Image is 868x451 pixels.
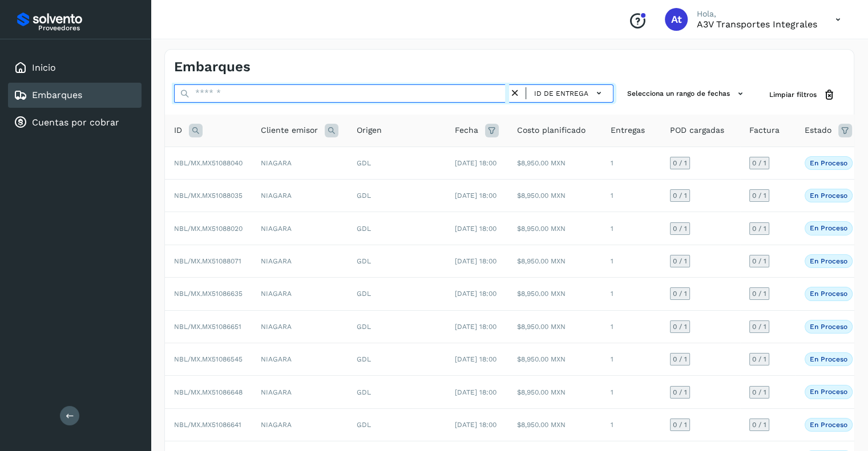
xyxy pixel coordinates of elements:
span: GDL [357,355,371,363]
td: $8,950.00 MXN [508,310,601,343]
button: Limpiar filtros [760,84,845,105]
p: En proceso [810,290,847,298]
td: $8,950.00 MXN [508,278,601,310]
span: 0 / 1 [752,160,766,166]
td: 1 [601,310,661,343]
span: Estado [805,124,831,136]
span: ID [174,124,182,136]
span: POD cargadas [670,124,724,136]
span: GDL [357,192,371,200]
div: Embarques [8,83,142,108]
p: En proceso [810,257,847,265]
span: NBL/MX.MX51086641 [174,421,241,429]
p: En proceso [810,192,847,200]
span: 0 / 1 [752,258,766,265]
span: 0 / 1 [752,389,766,396]
td: NIAGARA [252,376,348,408]
td: $8,950.00 MXN [508,212,601,245]
td: 1 [601,147,661,179]
span: 0 / 1 [752,192,766,199]
span: [DATE] 18:00 [455,257,496,265]
span: 0 / 1 [673,389,687,396]
span: 0 / 1 [752,356,766,363]
span: GDL [357,257,371,265]
span: [DATE] 18:00 [455,323,496,331]
span: 0 / 1 [752,323,766,330]
span: GDL [357,388,371,396]
a: Inicio [32,62,56,73]
p: A3V transportes integrales [697,19,817,30]
span: 0 / 1 [673,323,687,330]
a: Embarques [32,90,82,100]
span: Costo planificado [517,124,586,136]
span: NBL/MX.MX51088035 [174,192,243,200]
span: 0 / 1 [673,192,687,199]
span: [DATE] 18:00 [455,290,496,298]
span: Factura [749,124,780,136]
td: NIAGARA [252,147,348,179]
td: 1 [601,376,661,408]
span: NBL/MX.MX51088040 [174,159,243,167]
td: 1 [601,278,661,310]
span: NBL/MX.MX51086635 [174,290,243,298]
span: [DATE] 18:00 [455,192,496,200]
div: Inicio [8,55,142,80]
p: En proceso [810,159,847,167]
p: En proceso [810,421,847,429]
td: $8,950.00 MXN [508,180,601,212]
span: Limpiar filtros [769,90,817,100]
span: 0 / 1 [673,421,687,428]
span: 0 / 1 [752,225,766,232]
span: Origen [357,124,382,136]
td: NIAGARA [252,343,348,376]
td: NIAGARA [252,212,348,245]
p: En proceso [810,388,847,396]
td: 1 [601,343,661,376]
td: NIAGARA [252,180,348,212]
td: $8,950.00 MXN [508,408,601,441]
td: 1 [601,245,661,277]
span: Entregas [611,124,645,136]
p: En proceso [810,355,847,363]
span: NBL/MX.MX51086545 [174,355,243,363]
span: 0 / 1 [673,290,687,297]
span: 0 / 1 [752,290,766,297]
td: $8,950.00 MXN [508,343,601,376]
td: NIAGARA [252,408,348,441]
span: GDL [357,290,371,298]
span: ID de entrega [534,88,588,99]
span: [DATE] 18:00 [455,225,496,233]
div: Cuentas por cobrar [8,110,142,135]
span: GDL [357,159,371,167]
td: $8,950.00 MXN [508,376,601,408]
td: $8,950.00 MXN [508,147,601,179]
td: NIAGARA [252,278,348,310]
p: Proveedores [38,24,137,32]
span: 0 / 1 [673,160,687,166]
span: 0 / 1 [673,356,687,363]
td: 1 [601,180,661,212]
span: GDL [357,323,371,331]
span: GDL [357,225,371,233]
td: 1 [601,212,661,245]
span: NBL/MX.MX51088020 [174,225,243,233]
span: 0 / 1 [673,225,687,232]
p: En proceso [810,224,847,232]
span: [DATE] 18:00 [455,159,496,167]
p: Hola, [697,9,817,19]
h4: Embarques [174,59,251,75]
td: 1 [601,408,661,441]
span: Fecha [455,124,478,136]
span: GDL [357,421,371,429]
td: NIAGARA [252,245,348,277]
td: $8,950.00 MXN [508,245,601,277]
span: Cliente emisor [261,124,318,136]
span: 0 / 1 [673,258,687,265]
p: En proceso [810,323,847,331]
span: [DATE] 18:00 [455,421,496,429]
span: [DATE] 18:00 [455,355,496,363]
span: NBL/MX.MX51086651 [174,323,241,331]
span: NBL/MX.MX51086648 [174,388,243,396]
span: NBL/MX.MX51088071 [174,257,241,265]
td: NIAGARA [252,310,348,343]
